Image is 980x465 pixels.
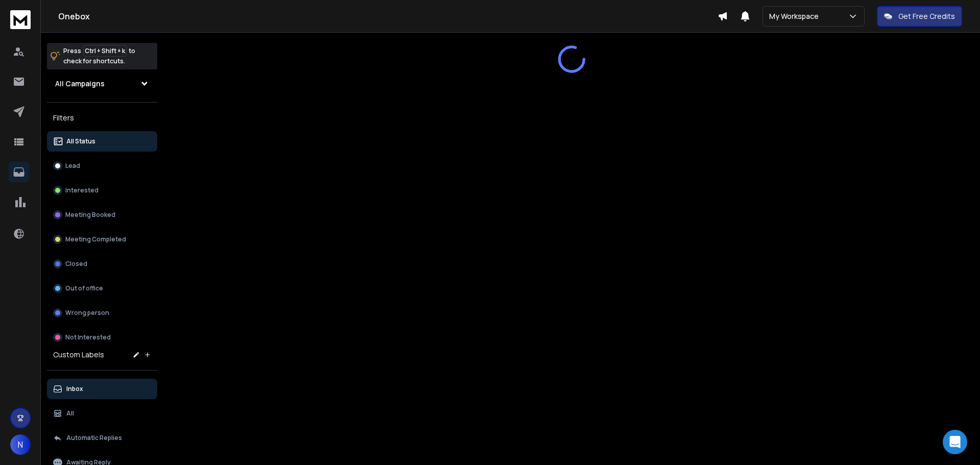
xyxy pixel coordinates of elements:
button: Interested [47,180,157,201]
button: Out of office [47,278,157,299]
p: Meeting Booked [65,211,115,219]
p: Press to check for shortcuts. [63,46,135,66]
div: Open Intercom Messenger [943,430,967,454]
p: Closed [65,260,87,268]
p: Lead [65,162,80,170]
button: Automatic Replies [47,428,157,448]
p: Get Free Credits [898,11,955,21]
button: Inbox [47,379,157,399]
p: Out of office [65,284,103,292]
button: Meeting Booked [47,205,157,225]
button: N [10,434,31,455]
button: Lead [47,156,157,176]
button: Get Free Credits [877,6,962,27]
p: Not Interested [65,333,111,341]
p: Wrong person [65,309,109,317]
p: My Workspace [769,11,823,21]
h3: Custom Labels [53,350,104,360]
p: Inbox [66,385,83,393]
h3: Filters [47,111,157,125]
button: All [47,403,157,424]
button: All Status [47,131,157,152]
p: All [66,409,74,418]
h1: All Campaigns [55,79,105,89]
button: Meeting Completed [47,229,157,250]
button: Not Interested [47,327,157,348]
button: All Campaigns [47,74,157,94]
span: Ctrl + Shift + k [83,45,127,57]
p: Automatic Replies [66,434,122,442]
p: Interested [65,186,99,194]
p: All Status [66,137,95,145]
h1: Onebox [58,10,718,22]
button: Closed [47,254,157,274]
img: logo [10,10,31,29]
button: Wrong person [47,303,157,323]
p: Meeting Completed [65,235,126,243]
